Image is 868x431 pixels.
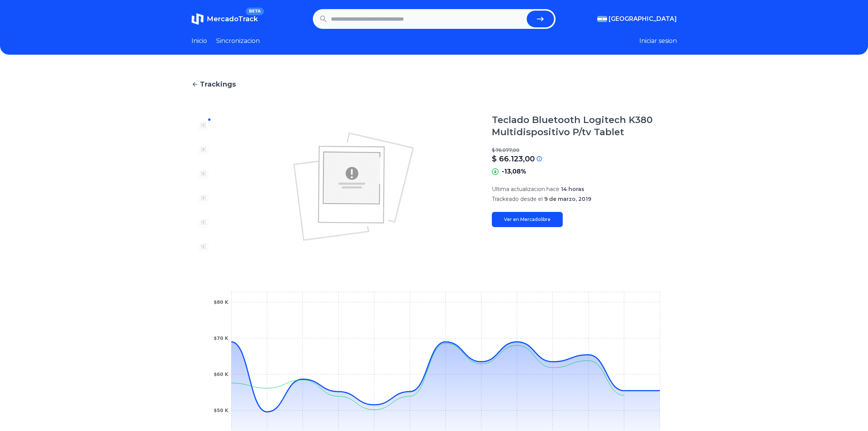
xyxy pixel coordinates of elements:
img: Teclado Bluetooth Logitech K380 Multidispositivo P/tv Tablet [198,169,210,181]
span: BETA [246,8,264,15]
button: Iniciar sesion [639,36,677,46]
img: Argentina [597,16,607,22]
h1: Teclado Bluetooth Logitech K380 Multidispositivo P/tv Tablet [492,114,677,138]
button: [GEOGRAPHIC_DATA] [597,14,677,24]
a: Trackings [191,79,677,90]
p: -13,08% [502,167,526,176]
span: Trackeado desde el [492,196,543,202]
span: 9 de marzo, 2019 [544,196,591,202]
span: 14 horas [561,186,584,193]
img: Teclado Bluetooth Logitech K380 Multidispositivo P/tv Tablet [198,144,210,156]
span: MercadoTrack [207,15,258,23]
a: Ver en Mercadolibre [492,212,563,227]
a: MercadoTrackBETA [191,13,258,25]
img: Teclado Bluetooth Logitech K380 Multidispositivo P/tv Tablet [231,114,477,260]
span: Ultima actualizacion hace [492,186,559,193]
a: Sincronizacion [216,36,260,46]
tspan: $70 K [213,336,228,341]
p: $ 76.077,00 [492,147,677,153]
tspan: $50 K [213,408,228,413]
img: Teclado Bluetooth Logitech K380 Multidispositivo P/tv Tablet [198,217,210,229]
span: Trackings [200,79,236,90]
span: [GEOGRAPHIC_DATA] [609,14,677,24]
img: Teclado Bluetooth Logitech K380 Multidispositivo P/tv Tablet [198,120,210,132]
img: MercadoTrack [191,13,204,25]
tspan: $80 K [213,300,228,305]
img: Teclado Bluetooth Logitech K380 Multidispositivo P/tv Tablet [198,193,210,205]
p: $ 66.123,00 [492,153,535,164]
img: Teclado Bluetooth Logitech K380 Multidispositivo P/tv Tablet [198,242,210,254]
tspan: $60 K [213,372,228,377]
a: Inicio [191,36,207,46]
